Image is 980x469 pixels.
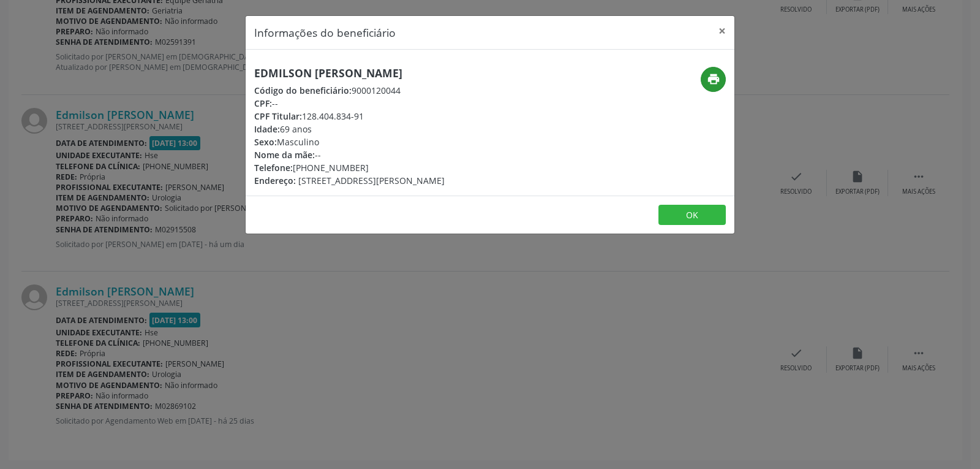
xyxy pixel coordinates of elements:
[254,162,293,173] span: Telefone:
[254,136,277,148] span: Sexo:
[254,97,445,110] div: --
[254,148,445,161] div: --
[254,135,445,148] div: Masculino
[254,110,302,122] span: CPF Titular:
[707,72,720,86] i: print
[254,67,445,80] h5: Edmilson [PERSON_NAME]
[254,97,272,109] span: CPF:
[254,84,445,97] div: 9000120044
[298,175,445,186] span: [STREET_ADDRESS][PERSON_NAME]
[254,149,315,161] span: Nome da mãe:
[254,123,280,135] span: Idade:
[254,161,445,174] div: [PHONE_NUMBER]
[658,205,726,226] button: OK
[710,16,734,46] button: Close
[254,85,352,96] span: Código do beneficiário:
[254,110,445,123] div: 128.404.834-91
[254,175,296,186] span: Endereço:
[254,25,396,40] h5: Informações do beneficiário
[701,67,726,92] button: print
[254,123,445,135] div: 69 anos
